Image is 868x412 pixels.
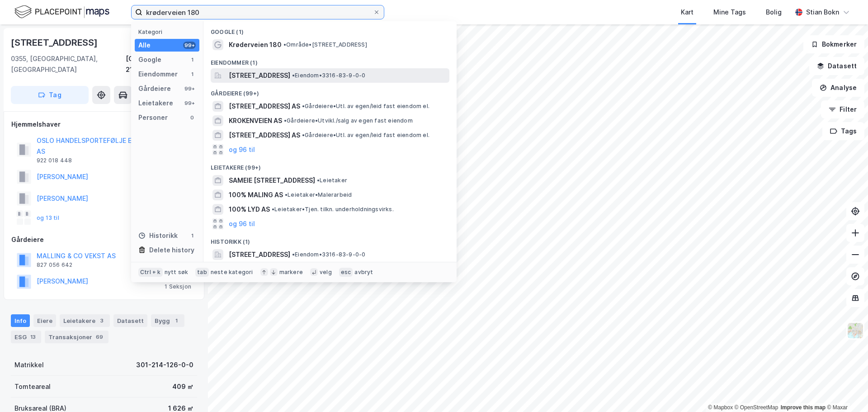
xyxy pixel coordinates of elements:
[809,57,864,75] button: Datasett
[138,98,173,109] div: Leietakere
[11,53,126,75] div: 0355, [GEOGRAPHIC_DATA], [GEOGRAPHIC_DATA]
[189,114,196,121] div: 0
[203,83,457,99] div: Gårdeiere (99+)
[229,39,282,50] span: Krøderveien 180
[285,191,352,199] span: Leietaker • Malerarbeid
[203,21,457,38] div: Google (1)
[189,71,196,78] div: 1
[126,53,197,75] div: [GEOGRAPHIC_DATA], 214/126
[229,144,255,155] button: og 96 til
[229,249,290,260] span: [STREET_ADDRESS]
[28,332,38,341] div: 13
[189,56,196,63] div: 1
[138,268,163,277] div: Ctrl + k
[229,70,290,81] span: [STREET_ADDRESS]
[203,231,457,247] div: Historikk (1)
[292,72,365,79] span: Eiendom • 3316-83-9-0-0
[317,177,347,184] span: Leietaker
[189,232,196,239] div: 1
[272,206,394,213] span: Leietaker • Tjen. tilkn. underholdningsvirks.
[138,54,161,65] div: Google
[354,269,373,276] div: avbryt
[229,115,282,126] span: KROKENVEIEN AS
[823,369,868,412] iframe: Chat Widget
[681,7,693,18] div: Kart
[11,331,41,343] div: ESG
[284,117,413,124] span: Gårdeiere • Utvikl./salg av egen fast eiendom
[229,189,283,200] span: 100% MALING AS
[781,404,826,411] a: Improve this map
[203,52,457,68] div: Eiendommer (1)
[713,7,746,18] div: Mine Tags
[302,132,429,139] span: Gårdeiere • Utl. av egen/leid fast eiendom el.
[11,86,89,104] button: Tag
[138,28,199,35] div: Kategori
[136,360,193,370] div: 301-214-126-0-0
[285,191,288,198] span: •
[138,69,178,80] div: Eiendommer
[60,314,110,327] div: Leietakere
[283,41,367,48] span: Område • [STREET_ADDRESS]
[847,322,864,339] img: Z
[292,72,295,79] span: •
[138,112,168,123] div: Personer
[149,245,194,256] div: Delete history
[14,360,44,370] div: Matrikkel
[292,251,365,258] span: Eiendom • 3316-83-9-0-0
[317,177,320,184] span: •
[11,35,99,50] div: [STREET_ADDRESS]
[172,316,181,325] div: 1
[292,251,295,258] span: •
[229,175,315,186] span: SAMEIE [STREET_ADDRESS]
[11,119,197,130] div: Hjemmelshaver
[14,381,51,392] div: Tomteareal
[229,101,300,112] span: [STREET_ADDRESS] AS
[302,103,305,109] span: •
[183,42,196,49] div: 99+
[735,404,778,411] a: OpenStreetMap
[138,40,151,51] div: Alle
[320,269,332,276] div: velg
[138,83,171,94] div: Gårdeiere
[113,314,147,327] div: Datasett
[766,7,782,18] div: Bolig
[211,269,253,276] div: neste kategori
[151,314,184,327] div: Bygg
[302,103,429,110] span: Gårdeiere • Utl. av egen/leid fast eiendom el.
[165,269,189,276] div: nytt søk
[165,283,191,290] div: 1 Seksjon
[45,331,108,343] div: Transaksjoner
[14,4,109,20] img: logo.f888ab2527a4732fd821a326f86c7f29.svg
[272,206,274,213] span: •
[279,269,303,276] div: markere
[339,268,353,277] div: esc
[11,234,197,245] div: Gårdeiere
[138,230,178,241] div: Historikk
[806,7,839,18] div: Stian Bokn
[11,314,30,327] div: Info
[821,100,864,118] button: Filter
[284,117,287,124] span: •
[229,204,270,215] span: 100% LYD AS
[183,99,196,107] div: 99+
[33,314,56,327] div: Eiere
[37,261,72,269] div: 827 056 642
[229,130,300,141] span: [STREET_ADDRESS] AS
[822,122,864,140] button: Tags
[823,369,868,412] div: Kontrollprogram for chat
[229,218,255,229] button: og 96 til
[142,5,373,19] input: Søk på adresse, matrikkel, gårdeiere, leietakere eller personer
[283,41,286,48] span: •
[94,332,105,341] div: 69
[172,381,193,392] div: 409 ㎡
[812,79,864,97] button: Analyse
[803,35,864,53] button: Bokmerker
[195,268,209,277] div: tab
[302,132,305,138] span: •
[203,157,457,173] div: Leietakere (99+)
[708,404,733,411] a: Mapbox
[37,157,72,164] div: 922 018 448
[97,316,106,325] div: 3
[183,85,196,92] div: 99+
